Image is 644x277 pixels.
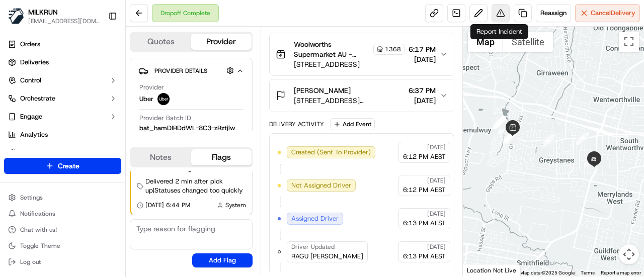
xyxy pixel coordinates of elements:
button: Flags [191,149,252,165]
span: Orders [20,40,40,49]
span: [DATE] 6:44 PM [145,201,190,209]
button: Show satellite imagery [503,32,553,52]
div: 3 [503,130,516,143]
button: [EMAIL_ADDRESS][DOMAIN_NAME] [28,17,100,25]
button: Nash AI [4,145,121,161]
button: Reassign [536,4,571,22]
a: Deliveries [4,54,121,70]
span: Created (Sent To Provider) [291,148,371,157]
img: Google [465,263,499,276]
a: Terms (opens in new tab) [581,270,595,275]
span: Nash AI [20,148,43,157]
span: 6:13 PM AEST [403,219,446,228]
span: Deliveries [20,58,49,67]
div: 9 [576,132,589,145]
div: 10 [584,154,597,167]
span: Woolworths Supermarket AU - Pemulwuy Store Manager [294,39,371,59]
button: Provider Details [138,62,244,79]
span: Provider Details [154,67,207,75]
span: [DATE] [409,54,436,64]
button: MILKRUNMILKRUN[EMAIL_ADDRESS][DOMAIN_NAME] [4,4,104,28]
a: Report a map error [601,270,641,275]
span: Provider Batch ID [139,114,191,123]
button: MILKRUN [28,7,58,17]
span: Reassign [540,9,567,18]
span: Control [20,76,41,85]
button: Add Flag [192,253,253,267]
span: Analytics [20,130,48,139]
div: Delivery Activity [269,120,324,128]
span: [PERSON_NAME] [294,85,351,96]
span: [DATE] [427,243,446,251]
button: Create [4,158,121,174]
button: Show street map [468,32,503,52]
span: System [225,201,246,209]
span: [DATE] [427,210,446,218]
img: MILKRUN [8,8,24,24]
div: 5 [493,116,506,129]
span: Driver Updated [291,243,335,251]
div: 1 [505,131,518,144]
span: [STREET_ADDRESS] [294,59,405,69]
button: Toggle fullscreen view [619,32,639,52]
button: Provider [191,34,252,50]
span: Log out [20,258,41,266]
button: Log out [4,255,121,269]
div: 4 [498,121,511,134]
button: CancelDelivery [575,4,640,22]
span: bat_hamDIRDdWL-8C3-zRztjlw [139,124,235,133]
span: Create [58,161,79,171]
button: [PERSON_NAME][STREET_ADDRESS][PERSON_NAME]6:37 PM[DATE] [270,79,454,112]
button: Engage [4,109,121,125]
a: Analytics [4,127,121,143]
div: 6 [493,116,506,129]
span: Map data ©2025 Google [520,270,575,275]
span: Provider [139,83,164,92]
div: 2 [505,130,518,143]
button: Toggle Theme [4,239,121,253]
button: Map camera controls [619,244,639,264]
span: Engage [20,112,42,121]
span: Assigned Driver [291,214,339,223]
a: Orders [4,36,121,52]
a: Open this area in Google Maps (opens a new window) [465,263,499,276]
span: [STREET_ADDRESS][PERSON_NAME] [294,96,405,106]
span: 6:13 PM AEST [403,252,446,261]
span: [DATE] [427,176,446,184]
span: Notifications [20,210,55,218]
button: Woolworths Supermarket AU - Pemulwuy Store Manager1368[STREET_ADDRESS]6:17 PM[DATE] [270,33,454,75]
span: [DATE] [409,96,436,106]
button: Orchestrate [4,90,121,107]
span: Chat with us! [20,226,57,234]
div: 7 [505,129,518,142]
span: Delivered 2 min after pick up | Statuses changed too quickly [145,177,246,195]
span: [DATE] [427,143,446,151]
button: Quotes [131,34,191,50]
button: Add Event [330,118,375,130]
span: Uber [139,95,153,104]
span: 6:12 PM AEST [403,186,446,195]
button: Control [4,72,121,88]
span: Not Assigned Driver [291,181,351,190]
div: 8 [541,134,554,147]
span: 6:12 PM AEST [403,152,446,161]
span: Orchestrate [20,94,55,103]
span: 6:37 PM [409,85,436,96]
span: Cancel Delivery [591,9,635,18]
button: Chat with us! [4,223,121,237]
span: 6:17 PM [409,44,436,54]
div: Location Not Live [463,264,521,276]
span: 1368 [385,45,401,53]
button: Notes [131,149,191,165]
div: Report Incident [470,24,528,39]
img: uber-new-logo.jpeg [157,93,170,105]
span: Toggle Theme [20,242,60,250]
button: Notifications [4,207,121,221]
button: Settings [4,191,121,205]
span: RAGU [PERSON_NAME] [291,252,363,261]
span: Settings [20,194,43,202]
